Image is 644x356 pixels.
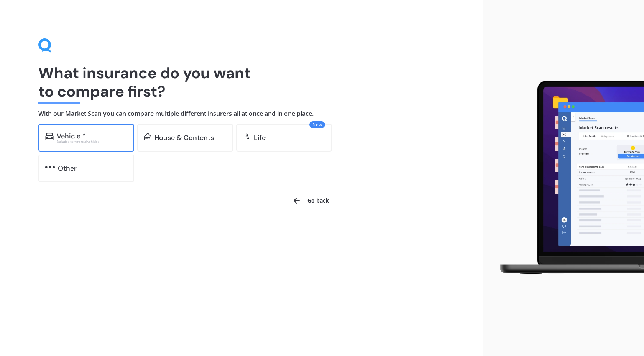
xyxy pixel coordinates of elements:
div: Other [58,165,77,172]
h1: What insurance do you want to compare first? [38,64,445,101]
div: Excludes commercial vehicles [57,140,127,143]
button: Go back [287,191,333,210]
div: Life [254,134,266,142]
img: laptop.webp [489,76,644,280]
h4: With our Market Scan you can compare multiple different insurers all at once and in one place. [38,110,445,118]
div: Vehicle * [57,132,86,140]
div: House & Contents [154,134,214,142]
img: home-and-contents.b802091223b8502ef2dd.svg [144,133,151,140]
img: car.f15378c7a67c060ca3f3.svg [45,133,54,140]
img: other.81dba5aafe580aa69f38.svg [45,163,55,171]
span: New [309,121,325,128]
img: life.f720d6a2d7cdcd3ad642.svg [243,133,251,140]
